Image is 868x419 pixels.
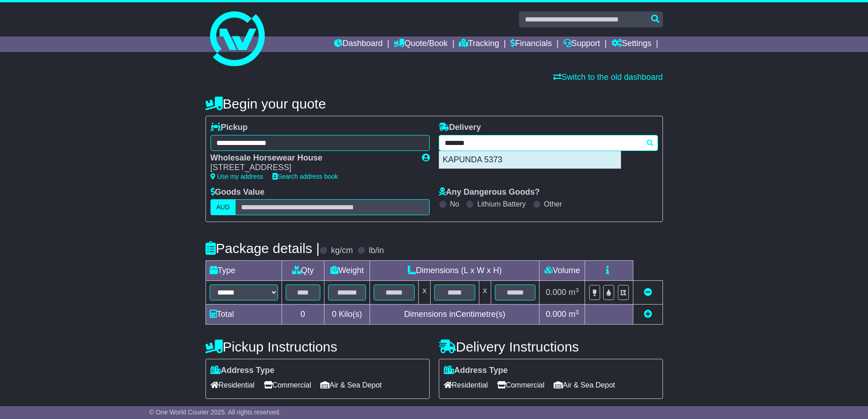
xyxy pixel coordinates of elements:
[644,310,652,319] a: Add new item
[272,173,338,180] a: Search address book
[205,305,282,325] td: Total
[282,261,324,281] td: Qty
[211,366,275,376] label: Address Type
[264,378,311,392] span: Commercial
[439,123,481,133] label: Delivery
[211,187,265,197] label: Goods Value
[211,378,255,392] span: Residential
[211,123,248,133] label: Pickup
[282,305,324,325] td: 0
[554,378,615,392] span: Air & Sea Depot
[544,200,562,208] label: Other
[211,199,236,215] label: AUD
[546,310,566,319] span: 0.000
[497,378,544,392] span: Commercial
[644,288,652,297] a: Remove this item
[477,200,526,208] label: Lithium Battery
[479,281,491,305] td: x
[205,241,320,256] h4: Package details |
[211,153,413,163] div: Wholesale Horsewear House
[370,305,539,325] td: Dimensions in Centimetre(s)
[149,409,281,416] span: © One World Courier 2025. All rights reserved.
[611,36,652,52] a: Settings
[553,72,663,82] a: Switch to the old dashboard
[205,339,430,354] h4: Pickup Instructions
[439,339,663,354] h4: Delivery Instructions
[439,151,621,169] div: KAPUNDA 5373
[320,378,382,392] span: Air & Sea Depot
[444,366,508,376] label: Address Type
[211,173,263,180] a: Use my address
[205,96,663,111] h4: Begin your quote
[324,305,370,325] td: Kilo(s)
[439,135,658,151] typeahead: Please provide city
[419,281,431,305] td: x
[211,163,413,173] div: [STREET_ADDRESS]
[459,36,499,52] a: Tracking
[450,200,459,208] label: No
[324,261,370,281] td: Weight
[331,246,353,256] label: kg/cm
[546,288,566,297] span: 0.000
[334,36,383,52] a: Dashboard
[569,288,579,297] span: m
[370,261,539,281] td: Dimensions (L x W x H)
[569,310,579,319] span: m
[394,36,447,52] a: Quote/Book
[563,36,600,52] a: Support
[369,246,384,256] label: lb/in
[510,36,552,52] a: Financials
[575,287,579,294] sup: 3
[205,261,282,281] td: Type
[539,261,585,281] td: Volume
[332,310,336,319] span: 0
[439,187,540,197] label: Any Dangerous Goods?
[575,309,579,316] sup: 3
[444,378,488,392] span: Residential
